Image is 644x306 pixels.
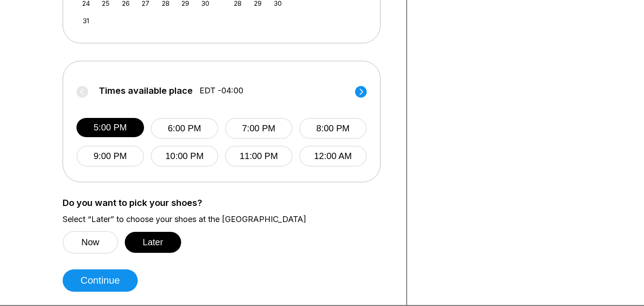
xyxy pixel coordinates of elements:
[299,118,367,139] button: 8:00 PM
[199,86,243,96] span: EDT -04:00
[225,146,292,167] button: 11:00 PM
[63,269,138,292] button: Continue
[151,118,218,139] button: 6:00 PM
[225,118,292,139] button: 7:00 PM
[76,118,144,137] button: 5:00 PM
[63,214,393,224] label: Select “Later” to choose your shoes at the [GEOGRAPHIC_DATA]
[99,86,193,96] span: Times available place
[76,146,144,167] button: 9:00 PM
[80,15,92,27] div: Choose Sunday, August 31st, 2025
[63,198,393,208] label: Do you want to pick your shoes?
[151,146,218,167] button: 10:00 PM
[125,232,181,253] button: Later
[299,146,367,167] button: 12:00 AM
[63,231,118,254] button: Now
